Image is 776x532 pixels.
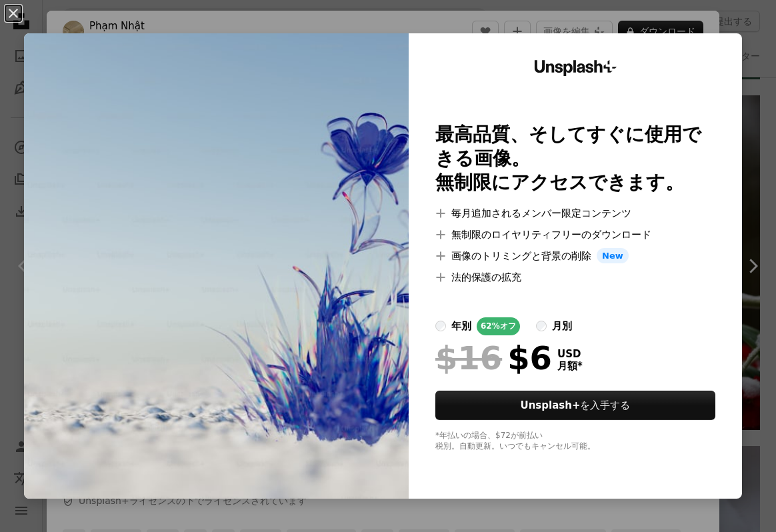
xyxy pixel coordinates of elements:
[435,431,715,452] div: *年払いの場合、 $72 が前払い 税別。自動更新。いつでもキャンセル可能。
[552,318,572,334] div: 月別
[536,321,547,331] input: 月別
[451,318,471,334] div: 年別
[435,248,715,264] li: 画像のトリミングと背景の削除
[435,269,715,285] li: 法的保護の拡充
[435,123,715,195] h2: 最高品質、そしてすぐに使用できる画像。 無制限にアクセスできます。
[477,317,520,335] div: 62% オフ
[435,341,552,375] div: $6
[557,348,583,360] span: USD
[435,205,715,221] li: 毎月追加されるメンバー限定コンテンツ
[597,248,629,264] span: New
[435,341,502,375] span: $16
[435,321,446,331] input: 年別62%オフ
[435,391,715,420] button: Unsplash+を入手する
[521,399,581,411] strong: Unsplash+
[435,227,715,243] li: 無制限のロイヤリティフリーのダウンロード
